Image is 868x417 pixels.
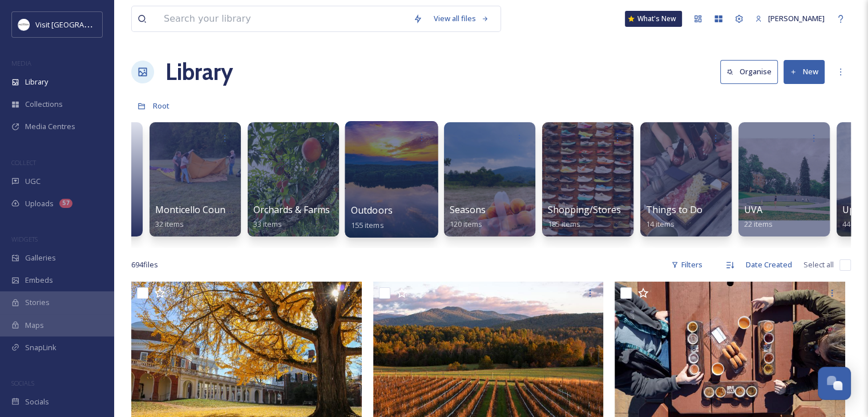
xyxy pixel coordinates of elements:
[165,55,233,89] a: Library
[25,176,41,187] span: UGC
[131,259,158,270] span: 694 file s
[646,203,703,216] span: Things to Do
[720,60,778,83] button: Organise
[25,396,49,407] span: Socials
[428,7,495,30] a: View all files
[351,205,393,230] a: Outdoors155 items
[59,199,72,208] div: 57
[25,99,63,110] span: Collections
[804,259,834,270] span: Select all
[744,219,773,229] span: 22 items
[11,235,38,243] span: WIDGETS
[11,59,31,67] span: MEDIA
[153,99,169,113] a: Root
[11,379,34,387] span: SOCIALS
[768,13,825,23] span: [PERSON_NAME]
[740,254,798,276] div: Date Created
[625,11,682,27] a: What's New
[158,6,407,31] input: Search your library
[155,205,286,229] a: Monticello Country Ballooning32 items
[548,203,621,216] span: Shopping/Stores
[25,320,44,331] span: Maps
[744,205,773,229] a: UVA22 items
[351,204,393,216] span: Outdoors
[450,203,486,216] span: Seasons
[253,205,330,229] a: Orchards & Farms33 items
[818,367,851,400] button: Open Chat
[25,342,56,353] span: SnapLink
[351,219,384,230] span: 155 items
[450,219,482,229] span: 120 items
[35,19,124,30] span: Visit [GEOGRAPHIC_DATA]
[548,205,621,229] a: Shopping/Stores185 items
[25,297,50,308] span: Stories
[744,203,762,216] span: UVA
[646,205,703,229] a: Things to Do14 items
[548,219,580,229] span: 185 items
[155,203,286,216] span: Monticello Country Ballooning
[155,219,184,229] span: 32 items
[646,219,675,229] span: 14 items
[25,198,54,209] span: Uploads
[153,101,169,111] span: Root
[11,158,36,167] span: COLLECT
[450,205,486,229] a: Seasons120 items
[25,121,75,132] span: Media Centres
[18,19,30,30] img: Circle%20Logo.png
[25,77,48,87] span: Library
[665,254,708,276] div: Filters
[25,275,53,286] span: Embeds
[253,219,282,229] span: 33 items
[25,252,56,263] span: Galleries
[784,60,825,83] button: New
[749,7,830,30] a: [PERSON_NAME]
[720,60,784,83] a: Organise
[253,203,330,216] span: Orchards & Farms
